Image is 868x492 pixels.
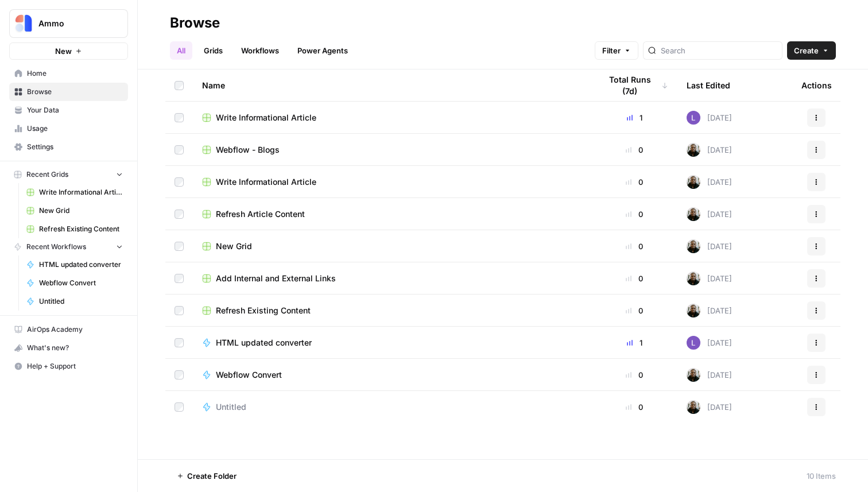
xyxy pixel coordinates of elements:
span: Webflow Convert [39,278,123,288]
div: 0 [600,208,668,220]
div: [DATE] [687,111,732,125]
img: pjxoxb7wtjwzhe5mezof6j6v6zwq [687,239,700,253]
a: HTML updated converter [202,337,582,348]
span: Filter [602,45,621,56]
span: AirOps Academy [27,324,123,335]
button: Recent Grids [9,166,128,183]
div: [DATE] [687,272,732,285]
a: Write Informational Article [202,176,582,188]
span: Refresh Existing Content [216,305,311,316]
span: Refresh Existing Content [39,224,123,234]
div: [DATE] [687,239,732,253]
div: [DATE] [687,143,732,157]
img: Ammo Logo [13,13,34,34]
a: Refresh Existing Content [21,220,128,238]
img: pjxoxb7wtjwzhe5mezof6j6v6zwq [687,368,700,382]
div: 1 [600,337,668,348]
button: Create Folder [170,467,243,485]
div: [DATE] [687,400,732,414]
a: Untitled [202,401,582,413]
div: 0 [600,273,668,284]
div: 0 [600,144,668,156]
div: [DATE] [687,304,732,317]
a: Your Data [9,101,128,119]
span: Ammo [38,18,108,29]
span: Add Internal and External Links [216,273,336,284]
span: Webflow - Blogs [216,144,280,156]
button: Filter [595,41,638,60]
span: Usage [27,123,123,134]
span: Untitled [39,296,123,307]
span: Write Informational Article [39,187,123,197]
div: 0 [600,369,668,381]
div: [DATE] [687,336,732,350]
div: Last Edited [687,69,730,101]
div: 0 [600,176,668,188]
a: Webflow - Blogs [202,144,582,156]
a: Settings [9,138,128,156]
a: Webflow Convert [21,274,128,292]
a: Browse [9,83,128,101]
div: Browse [170,14,220,32]
a: Refresh Existing Content [202,305,582,316]
a: Write Informational Article [21,183,128,202]
img: pjxoxb7wtjwzhe5mezof6j6v6zwq [687,143,700,157]
div: What's new? [10,339,127,357]
span: Write Informational Article [216,112,316,123]
div: [DATE] [687,175,732,189]
a: Grids [197,41,230,60]
a: Add Internal and External Links [202,273,582,284]
button: Recent Workflows [9,238,128,255]
span: HTML updated converter [216,337,312,348]
div: [DATE] [687,368,732,382]
span: Home [27,68,123,79]
span: Create Folder [187,470,237,482]
span: Create [794,45,819,56]
a: AirOps Academy [9,320,128,339]
a: Webflow Convert [202,369,582,381]
img: pjxoxb7wtjwzhe5mezof6j6v6zwq [687,272,700,285]
a: Untitled [21,292,128,311]
a: New Grid [21,202,128,220]
span: New [55,45,72,57]
span: New Grid [216,241,252,252]
span: Webflow Convert [216,369,282,381]
div: 0 [600,241,668,252]
div: 1 [600,112,668,123]
div: Name [202,69,582,101]
span: Your Data [27,105,123,115]
span: HTML updated converter [39,259,123,270]
button: New [9,42,128,60]
a: Home [9,64,128,83]
a: Write Informational Article [202,112,582,123]
span: Help + Support [27,361,123,371]
a: All [170,41,192,60]
span: New Grid [39,206,123,216]
img: rn7sh892ioif0lo51687sih9ndqw [687,336,700,350]
img: rn7sh892ioif0lo51687sih9ndqw [687,111,700,125]
span: Recent Grids [26,169,68,180]
a: Usage [9,119,128,138]
a: Refresh Article Content [202,208,582,220]
button: What's new? [9,339,128,357]
span: Untitled [216,401,246,413]
span: Refresh Article Content [216,208,305,220]
span: Settings [27,142,123,152]
div: 10 Items [807,470,836,482]
div: [DATE] [687,207,732,221]
img: pjxoxb7wtjwzhe5mezof6j6v6zwq [687,207,700,221]
div: Total Runs (7d) [600,69,668,101]
div: Actions [801,69,832,101]
button: Help + Support [9,357,128,375]
div: 0 [600,305,668,316]
img: pjxoxb7wtjwzhe5mezof6j6v6zwq [687,400,700,414]
button: Workspace: Ammo [9,9,128,38]
a: Workflows [234,41,286,60]
a: New Grid [202,241,582,252]
a: Power Agents [290,41,355,60]
a: HTML updated converter [21,255,128,274]
button: Create [787,41,836,60]
img: pjxoxb7wtjwzhe5mezof6j6v6zwq [687,175,700,189]
input: Search [661,45,777,56]
div: 0 [600,401,668,413]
